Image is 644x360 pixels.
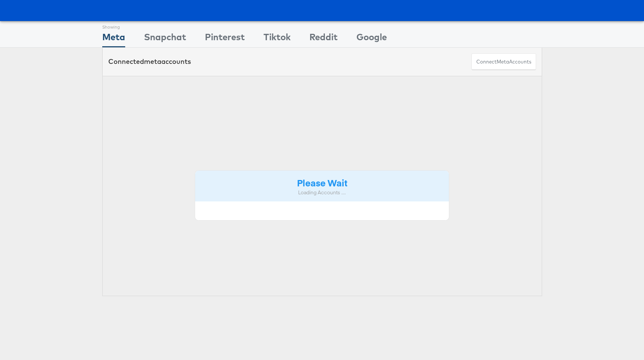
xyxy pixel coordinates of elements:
[309,30,338,47] div: Reddit
[102,21,125,30] div: Showing
[102,30,125,47] div: Meta
[108,57,191,67] div: Connected accounts
[297,176,347,189] strong: Please Wait
[356,30,387,47] div: Google
[201,189,444,196] div: Loading Accounts ....
[144,57,161,66] span: meta
[497,58,509,65] span: meta
[205,30,245,47] div: Pinterest
[264,30,291,47] div: Tiktok
[144,30,186,47] div: Snapchat
[471,53,536,70] button: ConnectmetaAccounts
